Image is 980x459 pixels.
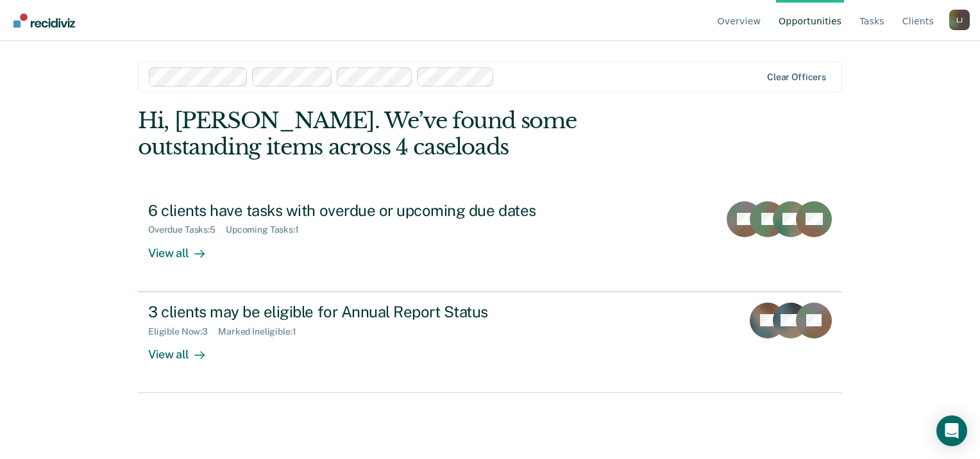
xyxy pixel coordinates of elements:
[148,337,220,362] div: View all
[949,10,970,30] button: Profile dropdown button
[138,292,842,393] a: 3 clients may be eligible for Annual Report StatusEligible Now:3Marked Ineligible:1View all
[148,235,220,260] div: View all
[148,224,226,235] div: Overdue Tasks : 5
[13,13,75,28] img: Recidiviz
[148,303,598,321] div: 3 clients may be eligible for Annual Report Status
[767,72,826,83] div: Clear officers
[226,224,309,235] div: Upcoming Tasks : 1
[148,326,218,337] div: Eligible Now : 3
[138,108,701,160] div: Hi, [PERSON_NAME]. We’ve found some outstanding items across 4 caseloads
[936,415,967,446] div: Open Intercom Messenger
[949,10,970,30] div: L J
[218,326,306,337] div: Marked Ineligible : 1
[148,201,598,220] div: 6 clients have tasks with overdue or upcoming due dates
[138,191,842,292] a: 6 clients have tasks with overdue or upcoming due datesOverdue Tasks:5Upcoming Tasks:1View all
